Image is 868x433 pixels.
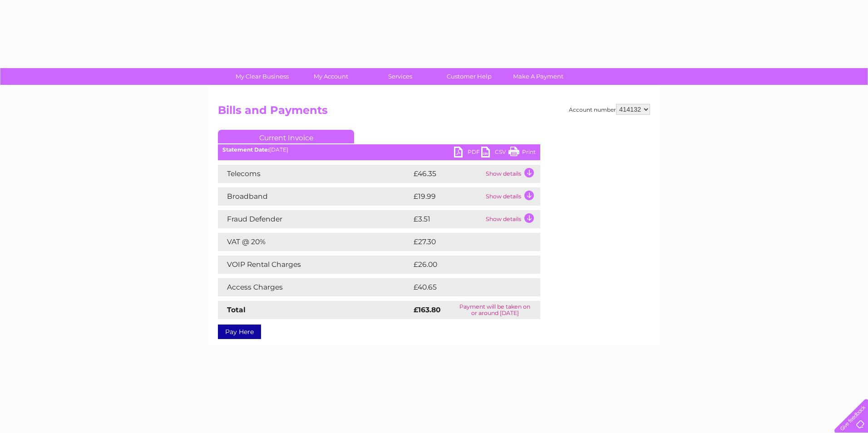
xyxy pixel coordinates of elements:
td: Payment will be taken on or around [DATE] [449,301,540,319]
strong: £163.80 [414,305,441,314]
a: My Clear Business [225,68,300,85]
td: Telecoms [218,165,411,183]
a: Current Invoice [218,130,354,143]
td: Fraud Defender [218,210,411,228]
a: PDF [454,147,481,160]
td: £40.65 [411,278,522,296]
a: Print [508,147,536,160]
b: Statement Date: [222,146,269,153]
td: Show details [483,187,540,206]
td: £46.35 [411,165,483,183]
td: £26.00 [411,256,523,274]
strong: Total [227,305,246,314]
a: My Account [294,68,369,85]
a: Customer Help [432,68,507,85]
td: £3.51 [411,210,483,228]
h2: Bills and Payments [218,104,650,121]
div: [DATE] [218,147,540,153]
a: CSV [481,147,508,160]
div: Account number [569,104,650,115]
td: Show details [483,165,540,183]
a: Make A Payment [501,68,576,85]
a: Pay Here [218,325,261,339]
td: £19.99 [411,187,483,206]
td: VAT @ 20% [218,233,411,251]
td: Broadband [218,187,411,206]
td: Show details [483,210,540,228]
td: VOIP Rental Charges [218,256,411,274]
td: £27.30 [411,233,522,251]
a: Services [363,68,438,85]
td: Access Charges [218,278,411,296]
